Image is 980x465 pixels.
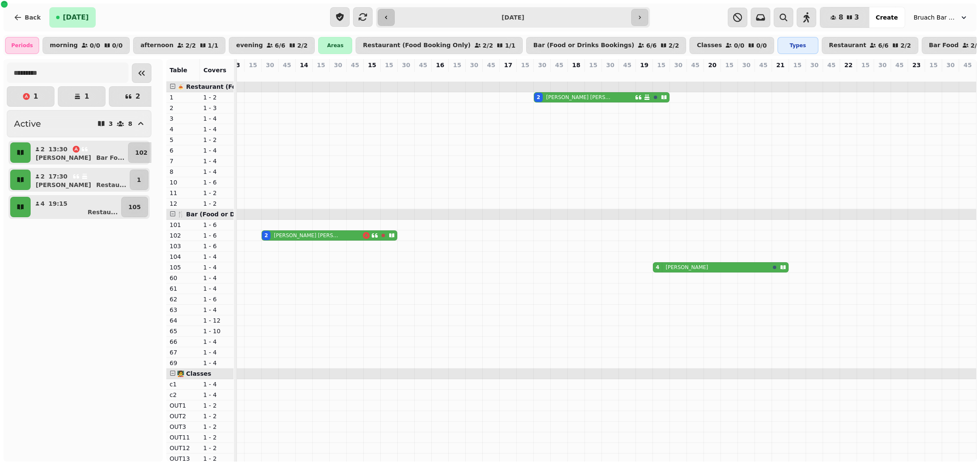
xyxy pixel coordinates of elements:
p: 1 [137,176,141,184]
p: OUT11 [170,433,197,442]
p: 2 / 2 [900,43,911,48]
p: 1 - 2 [203,433,230,442]
button: 105 [121,197,148,217]
p: [PERSON_NAME] [PERSON_NAME] [546,94,613,101]
p: c2 [170,391,197,399]
p: 4 [40,199,45,208]
p: evening [236,42,263,49]
p: 1 - 4 [203,167,230,176]
p: 0 [964,71,971,79]
p: 1 - 2 [203,199,230,208]
p: Classes [697,42,722,49]
p: Restaurant (Food Booking Only) [363,42,470,49]
p: 45 [487,61,495,69]
p: 6 [170,146,197,155]
button: 1 [7,86,54,107]
span: 🍝 Restaurant (Food Booking Only) [177,83,294,90]
p: 0 [845,71,852,79]
p: 45 [963,61,971,69]
p: 0 [641,71,648,79]
p: 3 [170,114,197,123]
p: 0 [335,71,342,79]
span: Covers [203,67,226,74]
p: 6 / 6 [275,43,285,48]
p: 10 [170,178,197,187]
p: 22 [844,61,852,69]
p: 4 [658,71,665,79]
p: 102 [135,148,148,157]
button: afternoon2/21/1 [133,37,225,54]
p: 61 [170,284,197,293]
p: morning [50,42,78,49]
p: 19 [640,61,648,69]
p: 23 [912,61,920,69]
p: 1 - 2 [203,189,230,197]
button: morning0/00/0 [43,37,130,54]
span: 🍴 Bar (Food or Drinks Bookings) [177,211,287,218]
p: [PERSON_NAME] [36,181,91,189]
p: 15 [385,61,393,69]
p: 1 - 2 [203,136,230,144]
p: Restau ... [96,181,126,189]
p: 14 [300,61,308,69]
p: 17 [504,61,512,69]
p: 0 / 0 [734,43,744,48]
p: 2 [539,71,546,79]
button: Restaurant6/62/2 [822,37,918,54]
p: 0 [930,71,937,79]
p: 30 [606,61,614,69]
p: 1 - 6 [203,231,230,240]
p: 18 [572,61,580,69]
p: 0 [301,71,308,79]
p: 0 / 0 [112,43,123,48]
button: Classes0/00/0 [689,37,774,54]
p: 103 [170,242,197,250]
p: 1 / 1 [505,43,516,48]
p: [PERSON_NAME] [PERSON_NAME] [274,232,341,239]
p: 1 - 6 [203,295,230,303]
p: 17:30 [48,172,68,181]
p: 1 [84,93,89,100]
p: 30 [878,61,886,69]
p: 1 [33,93,38,100]
p: 1 - 4 [203,348,230,357]
p: 1 - 4 [203,380,230,388]
p: 101 [170,221,197,229]
p: [PERSON_NAME] [666,264,708,271]
div: 2 [265,232,268,239]
p: 0 [879,71,886,79]
p: 0 [488,71,495,79]
p: 0 [726,71,733,79]
button: 213:30[PERSON_NAME]Bar Fo... [32,142,126,163]
p: 0 [607,71,614,79]
p: 1 - 3 [203,104,230,112]
p: 0 [692,71,699,79]
p: 60 [170,274,197,282]
p: 1 - 6 [203,242,230,250]
p: 45 [691,61,699,69]
p: OUT13 [170,454,197,463]
p: 0 [318,71,325,79]
p: 5 [170,136,197,144]
p: 0 [947,71,954,79]
p: Bar Fo ... [96,153,124,162]
p: 2 / 2 [185,43,196,48]
p: 0 [556,71,563,79]
p: 0 [760,71,767,79]
div: 2 [537,94,540,101]
p: 105 [128,203,141,211]
p: 66 [170,337,197,346]
p: 1 / 1 [208,43,219,48]
p: 0 [386,71,393,79]
div: Areas [318,37,352,54]
p: OUT12 [170,444,197,452]
p: 2 / 2 [669,43,679,48]
p: 0 [250,71,256,79]
p: 0 [777,71,784,79]
p: 15 [861,61,869,69]
p: 0 [403,71,410,79]
span: [DATE] [63,14,89,21]
p: 0 [420,71,427,79]
button: [DATE] [49,7,96,28]
p: 45 [623,61,631,69]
